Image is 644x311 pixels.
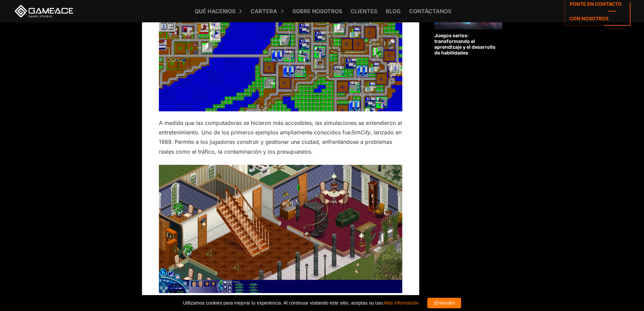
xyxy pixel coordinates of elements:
font: Contáctanos [409,8,451,15]
font: Cartera [251,8,277,15]
a: Más información [384,300,419,306]
font: Qué hacemos [195,8,235,15]
font: ¡Entiendo! [433,300,455,306]
font: Clientes [351,8,377,15]
font: A medida que las computadoras se hicieron más accesibles, las simulaciones se extendieron al entr... [159,119,402,136]
font: Utilizamos cookies para mejorar tu experiencia. Al continuar visitando este sitio, aceptas su uso. [183,300,384,306]
img: Los Sims [159,165,402,293]
font: Juegos serios: transformando el aprendizaje y el desarrollo de habilidades [434,32,496,55]
font: Blog [386,8,401,15]
font: SimCity [351,129,370,136]
font: , lanzado en 1989. Permite a los jugadores construir y gestionar una ciudad, enfrentándose a prob... [159,129,402,155]
font: Sobre nosotros [292,8,342,15]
